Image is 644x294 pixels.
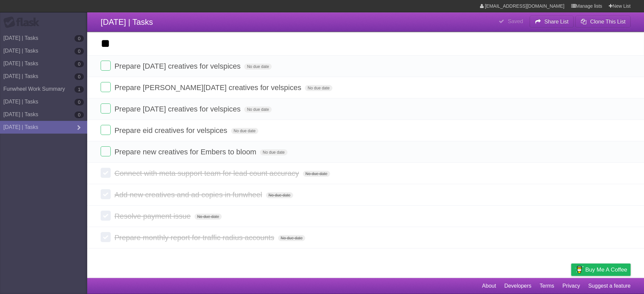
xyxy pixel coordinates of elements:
[571,264,631,276] a: Buy me a coffee
[101,125,111,135] label: Done
[562,280,580,292] a: Privacy
[195,214,222,220] span: No due date
[530,16,574,28] button: Share List
[231,128,258,134] span: No due date
[540,280,554,292] a: Terms
[114,212,192,220] span: Resolve payment issue
[101,82,111,92] label: Done
[575,264,584,275] img: Buy me a coffee
[74,48,84,55] b: 0
[508,18,523,24] b: Saved
[504,280,531,292] a: Developers
[114,148,258,156] span: Prepare new creatives for Embers to bloom
[101,168,111,178] label: Done
[303,171,330,177] span: No due date
[114,83,303,92] span: Prepare [PERSON_NAME][DATE] creatives for velspices
[585,264,627,276] span: Buy me a coffee
[74,112,84,118] b: 0
[101,146,111,156] label: Done
[74,61,84,67] b: 0
[305,85,332,91] span: No due date
[101,103,111,114] label: Done
[575,16,631,28] button: Clone This List
[244,106,271,113] span: No due date
[260,149,287,155] span: No due date
[588,280,631,292] a: Suggest a feature
[266,192,293,198] span: No due date
[114,233,276,242] span: Prepare monthly report for traffic radius accounts
[101,61,111,71] label: Done
[101,211,111,221] label: Done
[3,16,44,28] div: Flask
[278,235,305,241] span: No due date
[482,280,496,292] a: About
[101,17,153,26] span: [DATE] | Tasks
[244,64,271,70] span: No due date
[101,232,111,242] label: Done
[74,35,84,42] b: 0
[114,105,242,113] span: Prepare [DATE] creatives for velspices
[101,189,111,199] label: Done
[74,99,84,105] b: 0
[544,19,569,24] b: Share List
[590,19,626,24] b: Clone This List
[74,73,84,80] b: 0
[74,86,84,93] b: 1
[114,169,301,177] span: Connect with meta support team for lead count accuracy
[114,62,242,70] span: Prepare [DATE] creatives for velspices
[114,126,229,135] span: Prepare eid creatives for velspices
[114,191,264,199] span: Add new creatives and ad copies in funwheel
